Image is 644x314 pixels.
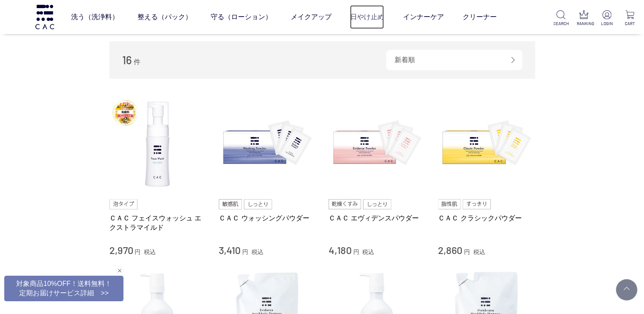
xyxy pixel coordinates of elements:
a: 洗う（洗浄料） [71,5,118,29]
p: LOGIN [599,20,614,27]
p: SEARCH [553,20,568,27]
span: 3,410 [219,244,240,256]
a: ＣＡＣ フェイスウォッシュ エクストラマイルド [109,214,206,232]
img: 乾燥くすみ [329,199,361,209]
img: ＣＡＣ クラシックパウダー [438,96,535,193]
a: メイクアップ [290,5,331,29]
a: 日やけ止め [350,5,384,29]
a: 守る（ローション） [210,5,272,29]
a: ＣＡＣ エヴィデンスパウダー [329,214,426,223]
a: クリーナー [462,5,496,29]
span: 円 [135,248,140,255]
p: RANKING [576,20,591,27]
span: 税込 [473,248,485,255]
a: RANKING [576,10,591,27]
div: 新着順 [386,50,522,70]
img: ＣＡＣ ウォッシングパウダー [219,96,316,193]
img: 脂性肌 [438,199,461,209]
p: CART [622,20,637,27]
span: 税込 [144,248,156,255]
a: ＣＡＣ ウォッシングパウダー [219,214,316,223]
img: ＣＡＣ エヴィデンスパウダー [329,96,426,193]
img: しっとり [363,199,391,209]
a: SEARCH [553,10,568,27]
img: ＣＡＣ フェイスウォッシュ エクストラマイルド [109,96,206,193]
span: 件 [134,58,140,66]
span: 円 [242,248,248,255]
img: 泡タイプ [109,199,137,209]
a: 整える（パック） [137,5,192,29]
a: CART [622,10,637,27]
span: 2,860 [438,244,462,256]
a: インナーケア [403,5,444,29]
img: しっとり [244,199,272,209]
img: logo [34,5,55,29]
img: 敏感肌 [219,199,242,209]
span: 税込 [362,248,374,255]
span: 円 [464,248,470,255]
span: 16 [122,53,132,66]
img: すっきり [463,199,491,209]
span: 円 [353,248,359,255]
a: LOGIN [599,10,614,27]
span: 税込 [252,248,263,255]
span: 2,970 [109,244,133,256]
span: 4,180 [329,244,352,256]
a: ＣＡＣ クラシックパウダー [438,214,535,223]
